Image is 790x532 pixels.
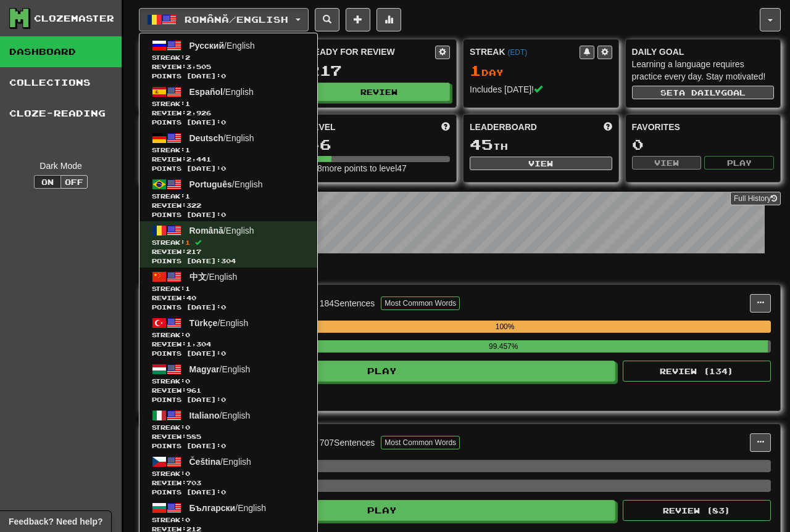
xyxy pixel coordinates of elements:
span: Streak: [152,192,305,201]
button: Search sentences [315,8,339,31]
span: 1 [185,146,190,153]
span: Points [DATE]: 0 [152,72,305,81]
span: Level [308,121,336,133]
div: 100% [239,321,771,333]
button: Review (134) [623,361,771,382]
span: / English [189,272,238,282]
span: Review: 1,304 [152,340,305,349]
span: Streak: [152,377,305,386]
span: Deutsch [189,133,223,143]
span: / English [189,133,254,143]
span: Türkçe [189,318,218,328]
span: a daily [679,88,721,97]
a: Deutsch/EnglishStreak:1 Review:2,441Points [DATE]:0 [139,129,317,175]
span: Čeština [189,457,221,467]
span: Português [189,179,232,189]
button: Most Common Words [381,436,460,449]
span: Review: 2,441 [152,155,305,164]
a: Full History [730,192,781,205]
a: Čeština/EnglishStreak:0 Review:703Points [DATE]:0 [139,452,317,499]
span: Review: 322 [152,201,305,210]
span: 中文 [189,272,207,282]
span: Streak: [152,515,305,525]
span: / English [189,318,249,328]
span: / English [189,503,267,513]
button: View [470,157,612,170]
button: Seta dailygoal [632,86,775,99]
span: Open feedback widget [9,515,102,528]
span: Review: 217 [152,247,305,256]
span: 1 [185,100,190,107]
span: / English [189,364,251,374]
div: 217 [308,63,451,78]
span: 0 [185,331,190,338]
span: Español [189,87,223,97]
div: 184 Sentences [320,297,375,309]
div: 707 Sentences [320,436,375,449]
button: Review (83) [623,500,771,521]
span: 0 [185,470,190,477]
button: Off [60,175,88,189]
span: 0 [185,424,190,431]
div: 99.457% [239,340,768,353]
span: Points [DATE]: 0 [152,118,305,127]
span: Streak: [152,284,305,293]
span: Review: 703 [152,478,305,488]
button: Play [149,361,615,382]
span: / English [189,41,255,51]
span: / English [189,411,251,420]
a: Español/EnglishStreak:1 Review:2,926Points [DATE]:0 [139,83,317,129]
span: 1 [185,285,190,292]
span: Streak: [152,145,305,155]
a: 中文/EnglishStreak:1 Review:40Points [DATE]:0 [139,268,317,314]
div: 0 [632,137,775,152]
div: Dark Mode [9,160,112,172]
span: Review: 2,926 [152,108,305,118]
span: Streak: [152,330,305,340]
button: Play [149,500,615,521]
span: Review: 40 [152,293,305,303]
span: Points [DATE]: 0 [152,441,305,451]
a: (EDT) [507,48,527,57]
a: Türkçe/EnglishStreak:0 Review:1,304Points [DATE]:0 [139,314,317,360]
span: / English [189,87,254,97]
div: 888 more points to level 47 [308,162,451,174]
span: Points [DATE]: 0 [152,488,305,497]
span: Italiano [189,411,220,420]
div: 46 [308,137,451,152]
span: This week in points, UTC [604,121,612,133]
span: 1 [185,192,190,200]
span: / English [189,457,251,467]
button: Review [308,83,451,101]
div: Clozemaster [34,12,114,25]
span: Points [DATE]: 0 [152,349,305,358]
span: Review: 3,505 [152,62,305,72]
span: Streak: [152,423,305,432]
div: Ready for Review [308,46,436,58]
div: Day [470,63,612,79]
div: Includes [DATE]! [470,83,612,96]
span: Points [DATE]: 0 [152,164,305,173]
div: Streak [470,46,580,58]
span: Română / English [185,14,288,25]
span: Streak: [152,53,305,62]
span: Review: 585 [152,432,305,441]
span: Streak: [152,99,305,108]
a: Română/EnglishStreak:1 Review:217Points [DATE]:304 [139,221,317,268]
span: Български [189,503,236,513]
span: Streak: [152,469,305,478]
span: 2 [185,54,190,61]
span: 0 [185,377,190,385]
a: Magyar/EnglishStreak:0 Review:961Points [DATE]:0 [139,360,317,406]
a: Português/EnglishStreak:1 Review:322Points [DATE]:0 [139,175,317,221]
span: Score more points to level up [441,121,450,133]
span: 0 [185,516,190,523]
p: In Progress [139,266,781,278]
a: Русский/EnglishStreak:2 Review:3,505Points [DATE]:0 [139,36,317,83]
button: Play [704,156,774,170]
button: Most Common Words [381,297,460,310]
span: Streak: [152,238,305,247]
span: Română [189,226,223,235]
div: Learning a language requires practice every day. Stay motivated! [632,58,775,83]
span: Русский [189,41,225,51]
